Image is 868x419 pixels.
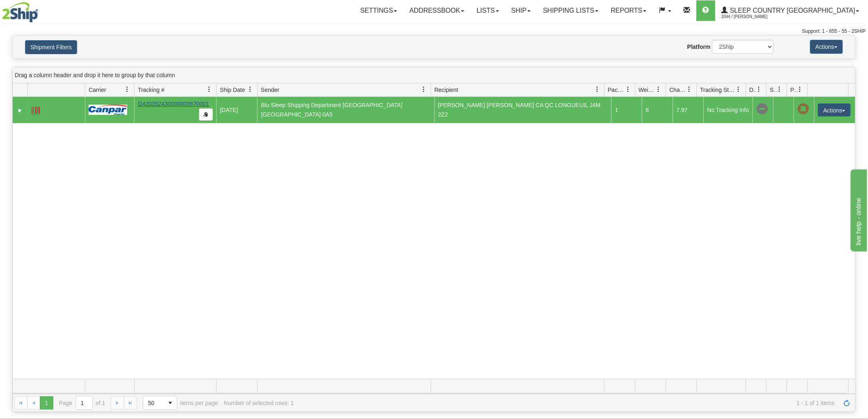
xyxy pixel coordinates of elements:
[810,40,843,54] button: Actions
[752,82,766,96] a: Delivery Status filter column settings
[471,0,505,21] a: Lists
[434,97,612,123] td: [PERSON_NAME] [PERSON_NAME] CA QC LONGUEUIL J4M 2Z2
[841,396,854,410] a: Refresh
[715,0,866,21] a: Sleep Country [GEOGRAPHIC_DATA] 2044 / [PERSON_NAME]
[605,0,653,21] a: Reports
[224,400,294,406] div: Number of selected rows: 1
[611,97,642,123] td: 1
[505,0,537,21] a: Ship
[770,86,777,94] span: Shipment Issues
[621,82,635,96] a: Packages filter column settings
[32,103,40,116] a: Label
[790,86,797,94] span: Pickup Status
[202,82,216,96] a: Tracking # filter column settings
[143,396,177,410] span: Page sizes drop down
[756,103,768,115] span: No Tracking Info
[76,396,92,410] input: Page 1
[669,86,687,94] span: Charge
[220,86,245,94] span: Ship Date
[164,396,177,410] span: select
[773,82,787,96] a: Shipment Issues filter column settings
[216,97,257,123] td: [DATE]
[6,5,76,15] div: live help - online
[199,108,213,121] button: Copy to clipboard
[639,86,656,94] span: Weight
[120,82,134,96] a: Carrier filter column settings
[849,167,867,251] iframe: chat widget
[143,396,218,410] span: items per page
[700,86,736,94] span: Tracking Status
[749,86,756,94] span: Delivery Status
[59,396,105,410] span: Page of 1
[797,103,809,115] span: Pickup Not Assigned
[148,399,159,407] span: 50
[673,97,704,123] td: 7.97
[728,7,855,14] span: Sleep Country [GEOGRAPHIC_DATA]
[704,97,753,123] td: No Tracking Info
[13,67,855,83] div: grid grouping header
[89,86,106,94] span: Carrier
[299,400,835,406] span: 1 - 1 of 1 items
[537,0,605,21] a: Shipping lists
[257,97,434,123] td: Blu Sleep Shipping Department [GEOGRAPHIC_DATA] [GEOGRAPHIC_DATA] 0A5
[732,82,746,96] a: Tracking Status filter column settings
[138,101,209,107] a: D420352430000000670001
[403,0,471,21] a: Addressbook
[2,2,38,23] img: logo2044.jpg
[722,13,783,21] span: 2044 / [PERSON_NAME]
[138,86,164,94] span: Tracking #
[590,82,604,96] a: Recipient filter column settings
[261,86,279,94] span: Sender
[642,97,673,123] td: 6
[16,106,24,114] a: Expand
[434,86,458,94] span: Recipient
[417,82,431,96] a: Sender filter column settings
[683,82,697,96] a: Charge filter column settings
[25,40,77,54] button: Shipment Filters
[608,86,625,94] span: Packages
[89,105,127,115] img: 14 - Canpar
[243,82,257,96] a: Ship Date filter column settings
[688,43,711,51] label: Platform
[40,396,53,410] span: Page 1
[793,82,807,96] a: Pickup Status filter column settings
[2,28,866,35] div: Support: 1 - 855 - 55 - 2SHIP
[652,82,666,96] a: Weight filter column settings
[818,103,851,117] button: Actions
[354,0,403,21] a: Settings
